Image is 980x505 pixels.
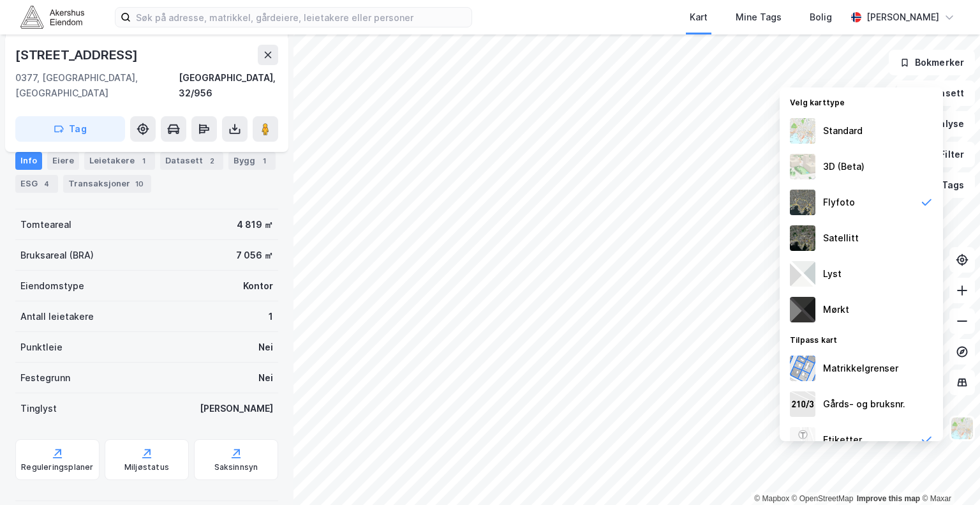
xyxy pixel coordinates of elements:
[20,278,84,294] div: Eiendomstype
[258,340,273,355] div: Nei
[790,261,815,287] img: luj3wr1y2y3+OchiMxRmMxRlscgabnMEmZ7DJGWxyBpucwSZnsMkZbHIGm5zBJmewyRlscgabnMEmZ7DJGWxyBpucwSZnsMkZ...
[84,152,155,170] div: Leietakere
[780,328,943,350] div: Tilpass kart
[47,152,79,170] div: Eiere
[780,90,943,113] div: Velg karttype
[790,118,815,144] img: Z
[866,10,939,25] div: [PERSON_NAME]
[20,248,94,263] div: Bruksareal (BRA)
[20,217,71,232] div: Tomteareal
[916,172,975,198] button: Tags
[258,370,273,386] div: Nei
[258,155,271,167] div: 1
[690,10,708,25] div: Kart
[160,152,223,170] div: Datasett
[950,416,974,441] img: Z
[857,494,920,503] a: Improve this map
[63,175,151,193] div: Transaksjoner
[20,6,84,28] img: akershus-eiendom-logo.9091f326c980b4bce74ccdd9f866810c.svg
[214,462,258,472] div: Saksinnsyn
[790,225,815,251] img: 9k=
[790,356,815,381] img: cadastreBorders.cfe08de4b5ddd52a10de.jpeg
[131,8,471,27] input: Søk på adresse, matrikkel, gårdeiere, leietakere eller personer
[137,155,150,167] div: 1
[823,230,859,246] div: Satellitt
[20,309,94,324] div: Antall leietakere
[823,396,905,412] div: Gårds- og bruksnr.
[20,340,63,355] div: Punktleie
[15,116,125,142] button: Tag
[810,10,832,25] div: Bolig
[236,248,273,263] div: 7 056 ㎡
[15,45,140,65] div: [STREET_ADDRESS]
[124,462,169,472] div: Miljøstatus
[897,80,975,106] button: Datasett
[205,155,218,167] div: 2
[823,266,842,282] div: Lyst
[133,177,146,190] div: 10
[15,152,42,170] div: Info
[40,177,53,190] div: 4
[790,154,815,179] img: Z
[792,494,854,503] a: OpenStreetMap
[179,70,278,101] div: [GEOGRAPHIC_DATA], 32/956
[228,152,276,170] div: Bygg
[790,427,815,453] img: Z
[823,361,898,376] div: Matrikkelgrenser
[790,391,815,417] img: cadastreKeys.547ab17ec502f5a4ef2b.jpeg
[823,123,863,139] div: Standard
[15,70,179,101] div: 0377, [GEOGRAPHIC_DATA], [GEOGRAPHIC_DATA]
[200,401,273,416] div: [PERSON_NAME]
[823,302,849,317] div: Mørkt
[20,370,70,386] div: Festegrunn
[916,444,980,505] iframe: Chat Widget
[20,401,57,416] div: Tinglyst
[15,175,58,193] div: ESG
[754,494,789,503] a: Mapbox
[914,142,975,167] button: Filter
[243,278,273,294] div: Kontor
[736,10,782,25] div: Mine Tags
[237,217,273,232] div: 4 819 ㎡
[889,50,975,75] button: Bokmerker
[823,159,865,174] div: 3D (Beta)
[823,432,862,448] div: Etiketter
[916,444,980,505] div: Kontrollprogram for chat
[269,309,273,324] div: 1
[823,195,855,210] div: Flyfoto
[790,297,815,322] img: nCdM7BzjoCAAAAAElFTkSuQmCC
[790,190,815,215] img: Z
[21,462,93,472] div: Reguleringsplaner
